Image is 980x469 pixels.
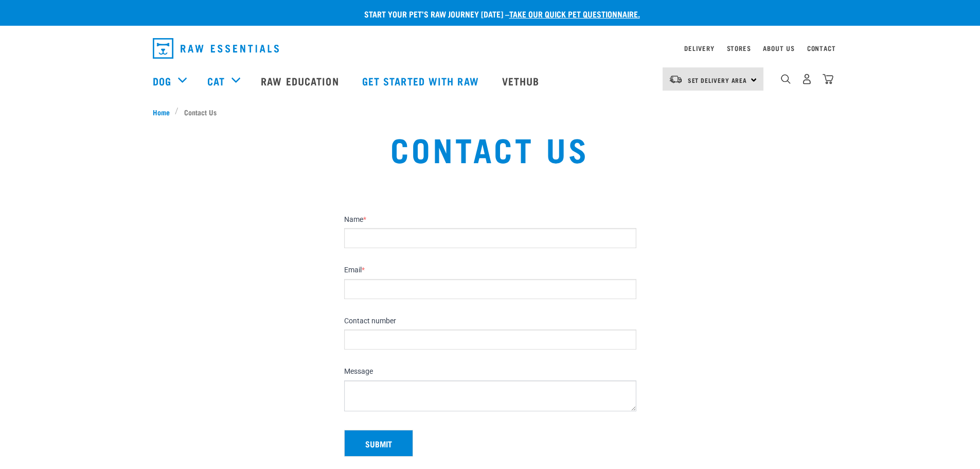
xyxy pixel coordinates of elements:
[801,74,812,84] img: user.png
[509,11,640,16] a: take our quick pet questionnaire.
[807,46,836,50] a: Contact
[153,107,175,117] a: Home
[344,266,636,275] label: Email
[763,46,794,50] a: About Us
[153,73,171,89] a: Dog
[688,78,747,82] span: Set Delivery Area
[684,46,714,50] a: Delivery
[153,107,828,117] nav: breadcrumbs
[669,75,683,84] img: van-moving.png
[781,74,791,84] img: home-icon-1@2x.png
[153,107,170,117] span: Home
[727,46,751,50] a: Stores
[153,38,279,59] img: Raw Essentials Logo
[344,215,636,224] label: Name
[344,367,636,376] label: Message
[344,317,636,326] label: Contact number
[352,60,492,101] a: Get started with Raw
[182,130,798,167] h1: Contact Us
[145,34,836,63] nav: dropdown navigation
[344,430,413,457] button: Submit
[823,74,833,84] img: home-icon@2x.png
[251,60,351,101] a: Raw Education
[207,73,225,89] a: Cat
[492,60,553,101] a: Vethub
